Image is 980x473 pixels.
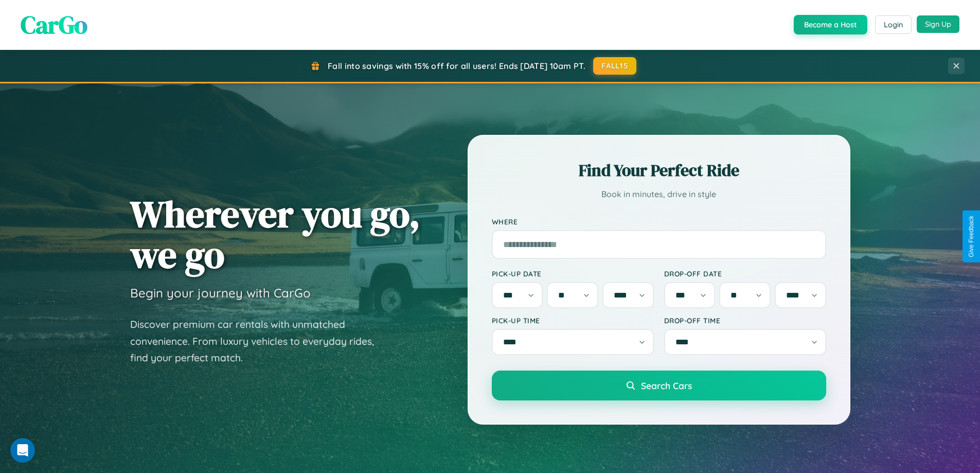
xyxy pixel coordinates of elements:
h2: Find Your Perfect Ride [492,159,826,182]
p: Book in minutes, drive in style [492,187,826,202]
button: Sign Up [917,15,959,33]
div: Give Feedback [968,216,975,257]
h3: Begin your journey with CarGo [130,285,311,301]
h1: Wherever you go, we go [130,194,420,275]
label: Pick-up Date [492,269,654,278]
label: Drop-off Date [664,269,826,278]
label: Drop-off Time [664,316,826,325]
span: Fall into savings with 15% off for all users! Ends [DATE] 10am PT. [328,61,585,71]
iframe: Intercom live chat [10,438,35,463]
p: Discover premium car rentals with unmatched convenience. From luxury vehicles to everyday rides, ... [130,316,387,366]
label: Pick-up Time [492,316,654,325]
button: Become a Host [794,15,867,34]
button: FALL15 [593,57,636,75]
button: Search Cars [492,371,826,400]
label: Where [492,217,826,226]
span: Search Cars [641,380,692,391]
span: CarGo [21,8,87,42]
button: Login [875,15,912,34]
